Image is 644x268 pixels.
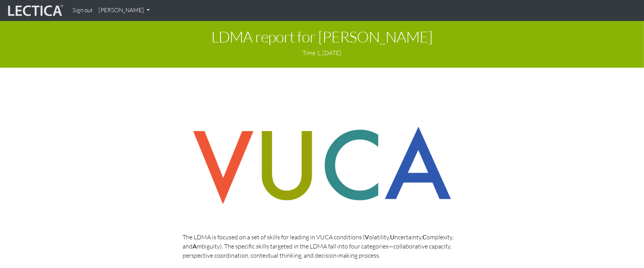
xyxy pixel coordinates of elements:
h1: LDMA report for [PERSON_NAME] [6,28,638,45]
strong: U [390,233,395,240]
img: vuca skills [183,117,461,214]
strong: C [422,233,427,240]
a: Sign out [70,3,95,18]
strong: A [193,242,197,250]
strong: V [365,233,369,240]
p: The LDMA is focused on a set of skills for leading in VUCA conditions ( olatility, ncertainty, om... [183,232,461,260]
a: [PERSON_NAME] [95,3,153,18]
img: lecticalive [6,3,63,18]
p: Time 1, [DATE] [6,48,638,57]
